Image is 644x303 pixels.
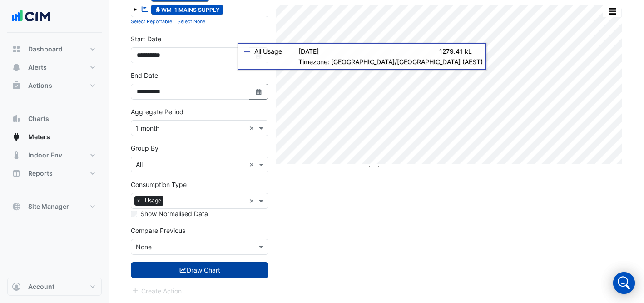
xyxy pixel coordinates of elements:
app-icon: Meters [12,132,21,141]
button: Alerts [7,58,102,76]
label: Show Normalised Data [140,209,208,218]
button: Meters [7,128,102,146]
label: Compare Previous [131,226,185,235]
small: Select Reportable [131,19,172,25]
button: Actions [7,76,102,95]
button: Account [7,278,102,296]
fa-icon: Select Date [255,51,263,59]
label: Aggregate Period [131,107,183,116]
span: Account [28,282,54,291]
span: Meters [28,132,50,141]
span: Usage [143,196,163,205]
button: Charts [7,110,102,128]
button: Reports [7,164,102,182]
app-icon: Alerts [12,63,21,72]
label: Group By [131,143,159,153]
app-icon: Dashboard [12,45,21,54]
span: Clear [249,123,257,133]
label: Start Date [131,34,161,44]
span: Alerts [28,63,47,72]
span: Reports [28,169,53,178]
button: Dashboard [7,40,102,58]
app-icon: Indoor Env [12,151,21,160]
span: WM-1 MAINS SUPPLY [151,5,224,15]
button: Site Manager [7,197,102,216]
fa-icon: Reportable [141,5,149,13]
label: End Date [131,71,158,80]
fa-icon: Water [154,6,161,13]
app-icon: Actions [12,81,21,90]
button: Select Reportable [131,17,172,25]
app-icon: Charts [12,114,21,123]
button: More Options [603,5,621,17]
app-icon: Site Manager [12,202,21,211]
app-icon: Reports [12,169,21,178]
span: Site Manager [28,202,69,211]
fa-icon: Select Date [255,88,263,96]
img: Company Logo [11,7,52,25]
button: Select None [178,17,205,25]
app-escalated-ticket-create-button: Please draw the charts first [131,286,182,294]
div: Open Intercom Messenger [613,272,635,294]
small: Select None [178,19,205,25]
span: Actions [28,81,52,90]
span: × [134,196,143,205]
label: Consumption Type [131,180,187,189]
span: Clear [249,196,257,206]
button: Draw Chart [131,262,268,278]
button: Indoor Env [7,146,102,164]
span: Charts [28,114,49,123]
span: Dashboard [28,45,63,54]
span: Indoor Env [28,151,62,160]
span: Clear [249,160,257,169]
